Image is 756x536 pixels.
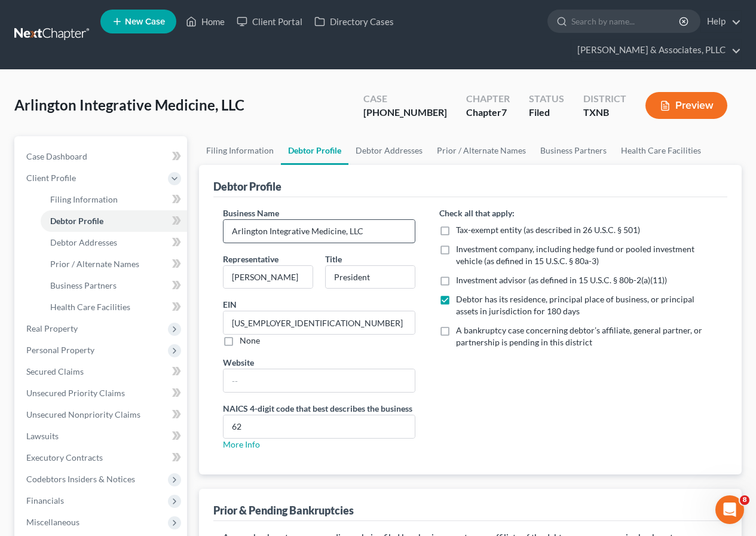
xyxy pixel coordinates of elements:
label: Representative [223,253,278,265]
span: Arlington Integrative Medicine, LLC [14,96,244,114]
label: EIN [223,298,237,311]
div: Prior & Pending Bankruptcies [213,503,354,517]
a: Lawsuits [17,425,187,447]
input: Search by name... [571,10,681,32]
div: Chapter [466,106,510,120]
a: Unsecured Priority Claims [17,382,187,404]
span: Unsecured Nonpriority Claims [26,409,140,419]
span: Personal Property [26,345,94,355]
label: Title [325,253,342,265]
input: Enter title... [326,266,415,289]
a: Unsecured Nonpriority Claims [17,404,187,425]
span: Unsecured Priority Claims [26,388,125,398]
input: XXXX [224,415,415,438]
span: 8 [740,495,749,505]
span: New Case [125,17,165,26]
label: Check all that apply: [439,207,515,219]
input: Enter name... [224,220,415,243]
span: A bankruptcy case concerning debtor’s affiliate, general partner, or partnership is pending in th... [456,325,702,347]
span: Codebtors Insiders & Notices [26,474,135,484]
input: -- [224,369,415,392]
a: Business Partners [533,136,614,165]
a: Client Portal [231,11,308,32]
div: Debtor Profile [213,179,281,194]
a: Debtor Addresses [41,232,187,253]
span: Financials [26,495,64,506]
button: Preview [645,92,727,119]
input: Enter representative... [224,266,313,289]
div: [PHONE_NUMBER] [363,106,447,120]
a: Prior / Alternate Names [41,253,187,275]
span: Real Property [26,323,78,333]
a: Help [701,11,741,32]
div: Case [363,92,447,106]
a: [PERSON_NAME] & Associates, PLLC [571,39,741,61]
span: Investment advisor (as defined in 15 U.S.C. § 80b-2(a)(11)) [456,275,667,285]
span: Debtor has its residence, principal place of business, or principal assets in jurisdiction for 18... [456,294,694,316]
a: Health Care Facilities [41,296,187,318]
input: -- [224,311,415,334]
a: Health Care Facilities [614,136,708,165]
div: Chapter [466,92,510,106]
label: None [240,335,260,347]
a: Debtor Profile [281,136,348,165]
span: Miscellaneous [26,517,79,527]
span: Secured Claims [26,366,84,376]
label: Business Name [223,207,279,219]
span: Business Partners [50,280,117,290]
a: Prior / Alternate Names [430,136,533,165]
span: Case Dashboard [26,151,87,161]
label: Website [223,356,254,369]
a: Case Dashboard [17,146,187,167]
div: TXNB [583,106,626,120]
a: More Info [223,439,260,449]
span: Health Care Facilities [50,302,130,312]
span: Executory Contracts [26,452,103,463]
iframe: Intercom live chat [715,495,744,524]
a: Debtor Addresses [348,136,430,165]
span: Investment company, including hedge fund or pooled investment vehicle (as defined in 15 U.S.C. § ... [456,244,694,266]
a: Home [180,11,231,32]
a: Executory Contracts [17,447,187,468]
span: 7 [501,106,507,118]
div: Status [529,92,564,106]
span: Lawsuits [26,431,59,441]
span: Debtor Profile [50,216,103,226]
a: Directory Cases [308,11,400,32]
a: Filing Information [199,136,281,165]
span: Client Profile [26,173,76,183]
a: Business Partners [41,275,187,296]
span: Prior / Alternate Names [50,259,139,269]
a: Filing Information [41,189,187,210]
div: District [583,92,626,106]
label: NAICS 4-digit code that best describes the business [223,402,412,415]
div: Filed [529,106,564,120]
span: Filing Information [50,194,118,204]
a: Debtor Profile [41,210,187,232]
a: Secured Claims [17,361,187,382]
span: Tax-exempt entity (as described in 26 U.S.C. § 501) [456,225,640,235]
span: Debtor Addresses [50,237,117,247]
